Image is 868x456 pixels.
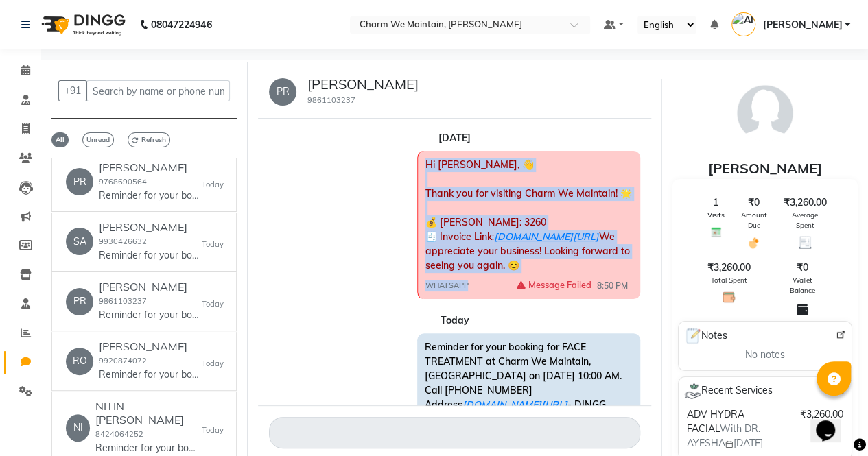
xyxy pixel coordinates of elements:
[95,429,143,439] small: 8424064252
[441,314,469,326] strong: Today
[66,348,93,375] div: RO
[684,327,727,345] span: Notes
[99,237,147,246] small: 9930426632
[202,358,224,370] small: Today
[202,179,224,191] small: Today
[684,383,773,399] span: Recent Services
[99,189,202,203] p: Reminder for your booking for CO2 FRACTIONAL LASER at Charm We Maintain, Andheri on [DATE] 10:00 ...
[597,280,628,292] span: 8:50 PM
[797,261,808,275] span: ₹0
[202,239,224,250] small: Today
[687,422,763,449] span: With DR. AYESHA [DATE]
[424,341,621,411] span: Reminder for your booking for FACE TREATMENT at Charm We Maintain, [GEOGRAPHIC_DATA] on [DATE] 10...
[784,275,822,296] span: Wallet Balance
[128,132,170,147] span: Refresh
[99,280,202,293] h6: [PERSON_NAME]
[799,236,812,249] img: Average Spent Icon
[517,278,591,291] span: Message Failed
[462,398,567,411] a: [DOMAIN_NAME][URL]
[711,275,747,285] span: Total Spent
[748,195,760,210] span: ₹0
[784,195,827,210] span: ₹3,260.00
[707,210,725,220] span: Visits
[99,221,202,234] h6: [PERSON_NAME]
[99,368,202,382] p: Reminder for your booking for HAIR PRP at Charm We Maintain, [GEOGRAPHIC_DATA] on [DATE] 10:00 AM...
[800,407,843,422] span: ₹3,260.00
[82,132,114,147] span: Unread
[99,308,202,322] p: Reminder for your booking for FACE TREATMENT at Charm We Maintain, [GEOGRAPHIC_DATA] on [DATE] 10...
[99,177,147,187] small: 9768690564
[151,5,211,44] b: 08047224946
[307,95,355,105] small: 9861103237
[438,132,471,144] strong: [DATE]
[731,79,799,147] img: avatar
[723,291,736,304] img: Total Spent Icon
[672,158,858,179] div: [PERSON_NAME]
[425,280,468,291] span: WHATSAPP
[687,408,744,435] span: ADV HYDRA FACIAL
[747,236,760,250] img: Amount Due Icon
[86,80,230,101] input: Search by name or phone number
[810,401,854,442] iframe: chat widget
[741,210,767,230] span: Amount Due
[99,356,147,365] small: 9920874072
[51,132,69,147] span: All
[202,298,224,310] small: Today
[493,230,598,243] a: [DOMAIN_NAME][URL]
[202,424,224,436] small: Today
[307,76,419,93] h5: [PERSON_NAME]
[784,210,827,230] span: Average Spent
[66,228,93,255] div: SA
[95,441,198,455] p: Reminder for your booking for FACE TREATMENT at Charm We Maintain, [GEOGRAPHIC_DATA] on [DATE] 10...
[745,348,785,362] span: No notes
[66,414,90,442] div: NI
[707,261,751,275] span: ₹3,260.00
[99,161,202,174] h6: [PERSON_NAME]
[425,158,631,272] span: Hi [PERSON_NAME], 👋 Thank you for visiting Charm We Maintain! 🌟 💰 [PERSON_NAME]: 3260 🧾 Invoice L...
[762,18,842,32] span: [PERSON_NAME]
[66,168,93,195] div: PR
[269,78,296,106] div: PR
[58,80,87,101] button: +91
[66,288,93,315] div: PR
[99,340,202,353] h6: [PERSON_NAME]
[99,296,147,306] small: 9861103237
[35,5,129,44] img: logo
[713,195,718,210] span: 1
[731,12,755,36] img: ANJANI SHARMA
[99,248,202,263] p: Reminder for your booking for FACE TREATMENT at Charm We Maintain, [GEOGRAPHIC_DATA] on [DATE] 10...
[95,400,202,426] h6: NITIN [PERSON_NAME]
